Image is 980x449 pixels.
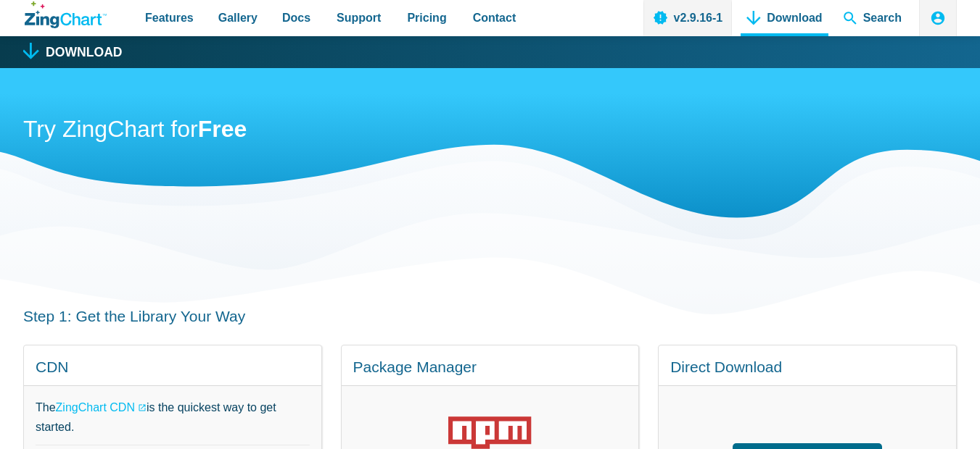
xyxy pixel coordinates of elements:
p: The is the quickest way to get started. [36,398,310,437]
h4: Package Manager [353,357,627,377]
span: Support [337,8,381,28]
h4: CDN [36,357,310,377]
h1: Download [46,46,123,59]
span: Docs [282,8,310,28]
h3: Step 1: Get the Library Your Way [23,306,957,326]
h2: Try ZingChart for [23,114,957,147]
span: Gallery [218,8,258,28]
a: ZingChart CDN [56,398,147,417]
a: ZingChart Logo. Click to return to the homepage [25,1,107,28]
span: Features [145,8,194,28]
span: Contact [473,8,516,28]
strong: Free [198,116,247,142]
span: Pricing [407,8,446,28]
h4: Direct Download [670,357,944,377]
